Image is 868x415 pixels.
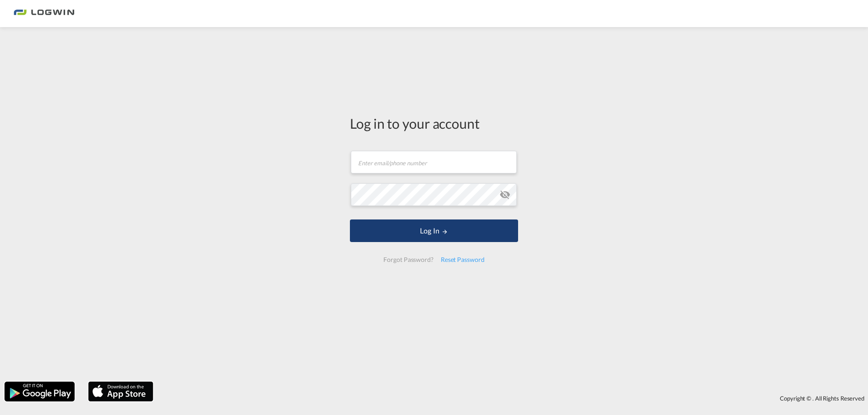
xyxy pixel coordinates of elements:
div: Copyright © . All Rights Reserved [158,391,868,406]
div: Reset Password [437,252,488,268]
button: LOGIN [350,219,518,242]
img: apple.png [87,381,154,402]
input: Enter email/phone number [351,151,517,173]
img: google.png [4,381,75,402]
img: bc73a0e0d8c111efacd525e4c8ad7d32.png [14,4,75,24]
div: Log in to your account [350,114,518,133]
div: Forgot Password? [380,252,437,268]
md-icon: icon-eye-off [500,189,510,200]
